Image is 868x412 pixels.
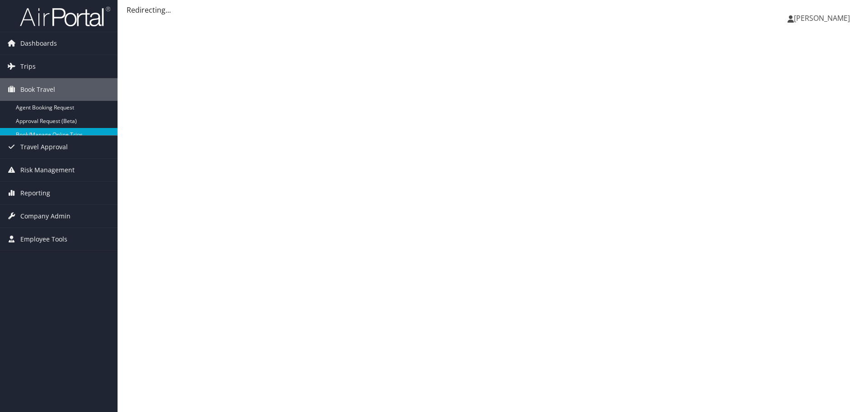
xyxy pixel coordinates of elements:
span: Trips [20,55,36,78]
div: Redirecting... [127,5,859,15]
a: [PERSON_NAME] [788,5,859,32]
span: Employee Tools [20,228,67,251]
span: Company Admin [20,205,71,227]
span: Travel Approval [20,136,68,158]
span: Book Travel [20,78,55,101]
span: Reporting [20,182,50,204]
img: airportal-logo.png [20,6,110,27]
span: [PERSON_NAME] [794,13,850,23]
span: Risk Management [20,159,75,181]
span: Dashboards [20,32,57,55]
